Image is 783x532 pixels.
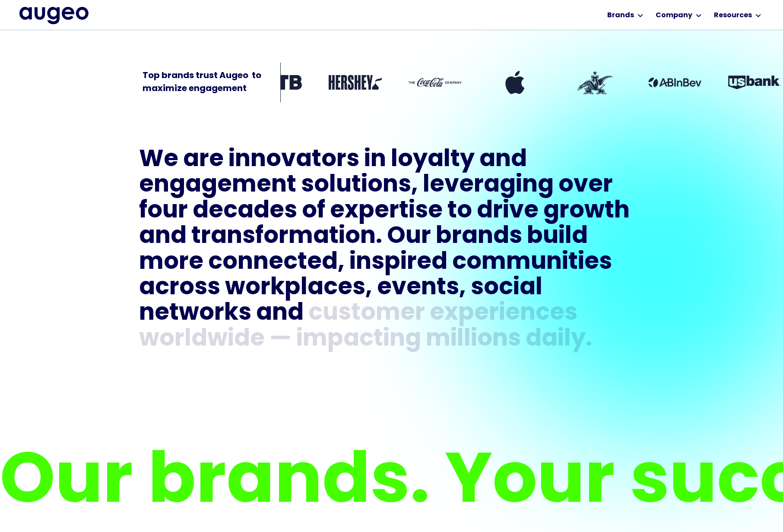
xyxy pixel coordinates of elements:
div: millions [426,327,521,353]
div: — [269,327,292,353]
div: events, [377,276,466,301]
div: We [139,148,178,173]
div: innovators [228,148,359,173]
div: and [256,301,304,327]
div: are [183,148,224,173]
div: daily. [526,327,592,353]
div: impacting [296,327,421,353]
div: growth [543,199,630,224]
div: loyalty [391,148,475,173]
div: engagement [139,173,296,198]
div: inspired [349,250,447,276]
a: home [19,7,89,25]
div: in [364,148,386,173]
div: social [471,276,542,301]
div: and [479,148,527,173]
div: solutions, [301,173,418,198]
div: experiences [430,301,577,327]
div: workplaces, [225,276,372,301]
div: decades [193,199,297,224]
div: of [302,199,325,224]
div: brands [436,224,522,250]
div: Company [656,10,692,21]
div: communities [452,250,612,276]
div: drive [477,199,539,224]
div: leveraging [423,173,554,198]
div: Brands [607,10,634,21]
div: transformation. [191,224,382,250]
div: customer [308,301,425,327]
div: more [139,250,203,276]
div: over [558,173,613,198]
div: four [139,199,188,224]
div: Resources [714,10,752,21]
div: connected, [208,250,345,276]
div: Our [387,224,431,250]
div: expertise [330,199,443,224]
div: and [139,224,187,250]
div: to [447,199,472,224]
div: across [139,276,220,301]
div: networks [139,301,251,327]
div: build [527,224,588,250]
div: worldwide [139,327,265,353]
